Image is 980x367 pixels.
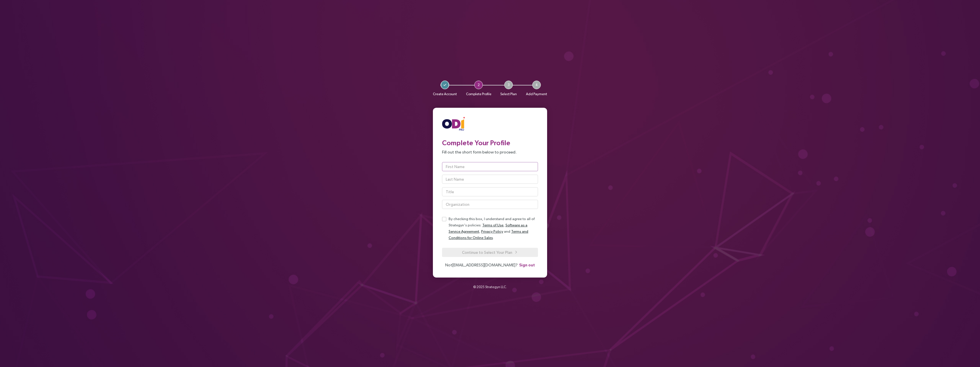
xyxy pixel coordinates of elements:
a: Terms of Use [482,223,503,227]
span: Sign out [519,262,535,268]
p: Create Account [433,91,457,97]
a: Privacy Policy [481,229,503,234]
input: First Name [442,162,538,171]
input: Organization [442,200,538,209]
input: Title [442,187,538,196]
input: Last Name [442,175,538,184]
span: 2 [474,81,483,89]
span: 4 [532,81,541,89]
p: Select Plan [500,91,517,97]
span: 3 [504,81,513,89]
p: Complete Profile [466,91,491,97]
p: By checking this box, I understand and agree to all of Strategyn's policies: , , and . [449,216,538,241]
a: Terms and Conditions for Online Sales [449,229,528,240]
a: Strategyn LLC [485,285,506,289]
div: © 2025 . [433,278,547,297]
h3: Complete Your Profile [442,139,538,147]
a: Software as a Service Agreement [449,223,527,234]
p: Fill out the short form below to proceed. [442,149,538,155]
p: Add Payment [526,91,547,97]
button: Sign out [519,262,535,268]
img: ODIpro [442,117,465,132]
span: Not [EMAIL_ADDRESS][DOMAIN_NAME] ? [445,263,518,267]
button: Continue to Select Your Plan [442,248,538,257]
